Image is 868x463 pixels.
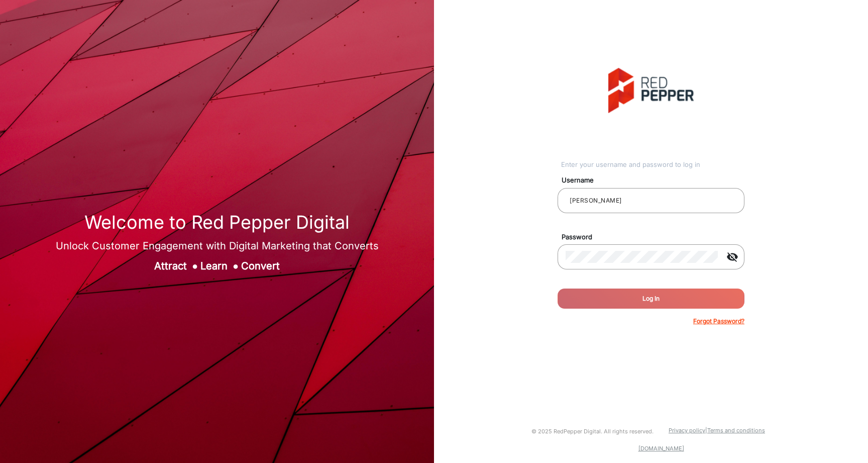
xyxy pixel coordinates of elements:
[608,68,694,113] img: vmg-logo
[638,445,684,452] a: [DOMAIN_NAME]
[705,427,707,434] a: |
[566,195,736,207] input: Your username
[669,427,705,434] a: Privacy policy
[531,428,654,435] small: © 2025 RedPepper Digital. All rights reserved.
[693,317,744,326] p: Forgot Password?
[192,260,198,272] span: ●
[720,251,744,263] mat-icon: visibility_off
[558,289,744,309] button: Log In
[707,427,765,434] a: Terms and conditions
[561,160,744,170] div: Enter your username and password to log in
[554,232,756,242] mat-label: Password
[56,238,379,253] div: Unlock Customer Engagement with Digital Marketing that Converts
[56,258,379,273] div: Attract Learn Convert
[56,212,379,233] h1: Welcome to Red Pepper Digital
[233,260,239,272] span: ●
[554,175,756,186] mat-label: Username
